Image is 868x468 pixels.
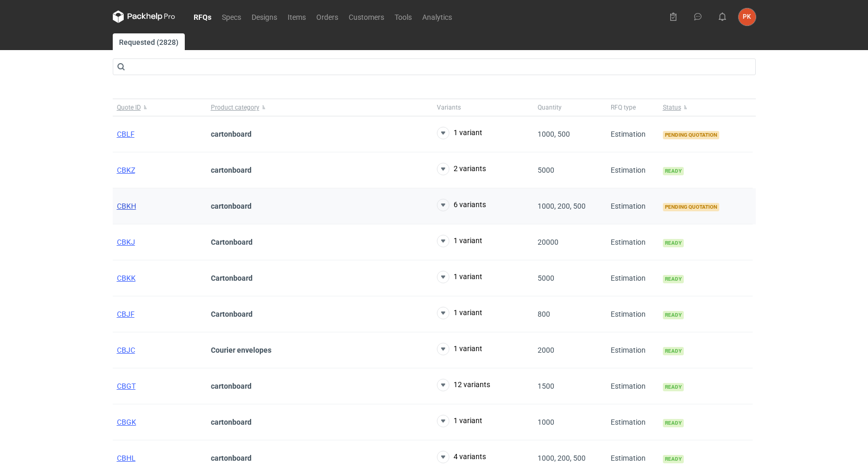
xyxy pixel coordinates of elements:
[437,271,482,283] button: 1 variant
[538,274,554,282] span: 5000
[437,379,490,391] button: 12 variants
[538,166,554,174] span: 5000
[663,103,681,112] span: Status
[117,202,136,210] a: CBKH
[538,454,586,462] span: 1000, 200, 500
[607,404,659,440] div: Estimation
[538,103,562,112] span: Quantity
[211,346,271,354] strong: Courier envelopes
[282,10,311,23] a: Items
[211,130,252,138] strong: cartonboard
[663,131,719,139] span: Pending quotation
[211,166,252,174] strong: cartonboard
[437,343,482,355] button: 1 variant
[663,167,684,175] span: Ready
[663,419,684,427] span: Ready
[663,239,684,247] span: Ready
[437,451,486,463] button: 4 variants
[607,260,659,296] div: Estimation
[437,235,482,247] button: 1 variant
[113,99,207,116] button: Quote ID
[663,383,684,391] span: Ready
[663,311,684,319] span: Ready
[538,346,554,354] span: 2000
[437,127,482,139] button: 1 variant
[417,10,457,23] a: Analytics
[211,382,252,390] strong: cartonboard
[217,10,246,23] a: Specs
[117,130,135,138] a: CBLF
[607,188,659,224] div: Estimation
[343,10,389,23] a: Customers
[117,103,141,112] span: Quote ID
[117,382,136,390] a: CBGT
[117,454,136,462] a: CBHL
[437,163,486,175] button: 2 variants
[663,203,719,211] span: Pending quotation
[663,347,684,355] span: Ready
[211,274,253,282] strong: Cartonboard
[538,202,586,210] span: 1000, 200, 500
[607,116,659,152] div: Estimation
[663,455,684,463] span: Ready
[211,454,252,462] strong: cartonboard
[607,296,659,332] div: Estimation
[211,418,252,426] strong: cartonboard
[607,224,659,260] div: Estimation
[246,10,282,23] a: Designs
[663,275,684,283] span: Ready
[117,418,136,426] a: CBGK
[538,418,554,426] span: 1000
[113,33,185,50] a: Requested (2828)
[611,103,636,112] span: RFQ type
[739,8,756,26] button: PK
[117,166,135,174] a: CBKZ
[117,274,136,282] a: CBKK
[607,368,659,404] div: Estimation
[538,310,550,318] span: 800
[538,238,558,246] span: 20000
[211,103,259,112] span: Product category
[211,310,253,318] strong: Cartonboard
[211,202,252,210] strong: cartonboard
[538,130,570,138] span: 1000, 500
[437,415,482,427] button: 1 variant
[607,152,659,188] div: Estimation
[117,346,135,354] a: CBJC
[437,103,461,112] span: Variants
[437,199,486,211] button: 6 variants
[538,382,554,390] span: 1500
[117,238,135,246] a: CBKJ
[437,307,482,319] button: 1 variant
[188,10,217,23] a: RFQs
[117,310,135,318] a: CBJF
[207,99,433,116] button: Product category
[389,10,417,23] a: Tools
[113,10,175,23] svg: Packhelp Pro
[739,8,756,26] div: Paulina Kempara
[607,332,659,368] div: Estimation
[659,99,753,116] button: Status
[211,238,253,246] strong: Cartonboard
[311,10,343,23] a: Orders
